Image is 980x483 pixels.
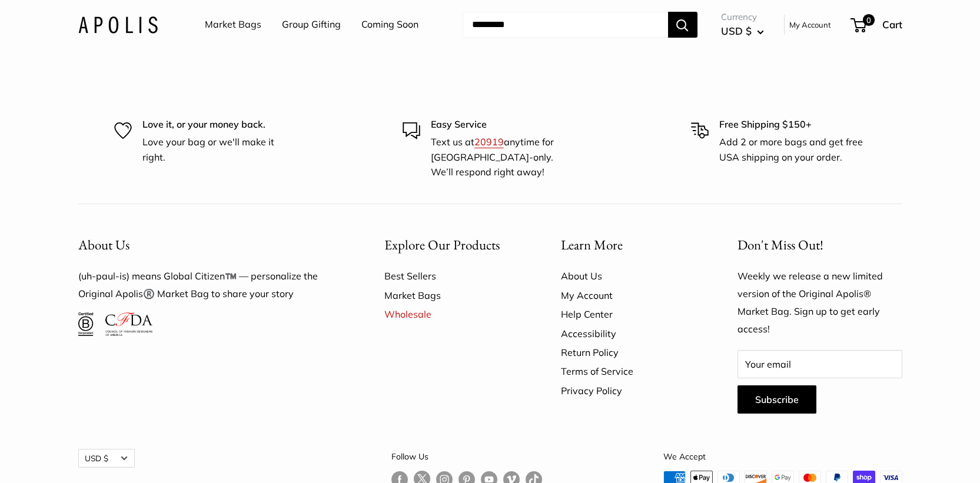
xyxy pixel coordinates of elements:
[384,236,500,254] span: Explore Our Products
[431,135,578,180] p: Text us at anytime for [GEOGRAPHIC_DATA]-only. We’ll respond right away!
[738,268,902,338] p: Weekly we release a new limited version of the Original Apolis® Market Bag. Sign up to get early ...
[78,16,158,33] img: Apolis
[78,234,343,257] button: About Us
[78,449,135,468] button: USD $
[882,18,902,31] span: Cart
[384,286,520,305] a: Market Bags
[561,267,696,285] a: About Us
[862,14,874,26] span: 0
[282,16,341,34] a: Group Gifting
[384,267,520,285] a: Best Sellers
[721,25,752,37] span: USD $
[78,268,343,303] p: (uh-paul-is) means Global Citizen™️ — personalize the Original Apolis®️ Market Bag to share your ...
[142,135,290,165] p: Love your bag or we'll make it right.
[561,286,696,305] a: My Account
[391,449,542,464] p: Follow Us
[431,117,578,132] p: Easy Service
[721,9,764,25] span: Currency
[668,12,697,38] button: Search
[738,385,816,414] button: Subscribe
[205,16,261,34] a: Market Bags
[384,305,520,324] a: Wholesale
[719,117,866,132] p: Free Shipping $150+
[561,362,696,381] a: Terms of Service
[561,324,696,343] a: Accessibility
[721,22,764,41] button: USD $
[738,234,902,257] p: Don't Miss Out!
[78,236,129,254] span: About Us
[561,343,696,362] a: Return Policy
[663,449,902,464] p: We Accept
[561,234,696,257] button: Learn More
[463,12,668,38] input: Search...
[474,136,504,148] a: 20919
[789,18,831,32] a: My Account
[384,234,520,257] button: Explore Our Products
[561,305,696,324] a: Help Center
[142,117,290,132] p: Love it, or your money back.
[852,15,902,34] a: 0 Cart
[105,312,152,336] img: Council of Fashion Designers of America Member
[78,312,94,336] img: Certified B Corporation
[361,16,418,34] a: Coming Soon
[561,381,696,400] a: Privacy Policy
[719,135,866,165] p: Add 2 or more bags and get free USA shipping on your order.
[561,236,623,254] span: Learn More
